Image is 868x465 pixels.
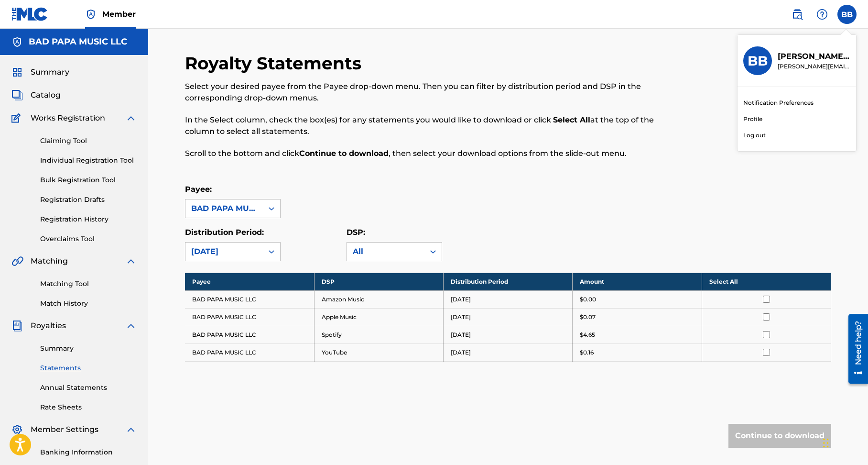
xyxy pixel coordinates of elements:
[299,149,389,158] strong: Continue to download
[444,290,573,308] td: [DATE]
[185,81,683,104] p: Select your desired payee from the Payee drop-down menu. Then you can filter by distribution peri...
[11,89,61,101] a: CatalogCatalog
[29,36,127,47] h5: BAD PAPA MUSIC LLC
[40,343,137,354] a: Summary
[125,255,137,267] img: expand
[580,331,595,339] p: $4.65
[40,155,137,166] a: Individual Registration Tool
[40,402,137,412] a: Rate Sheets
[185,343,314,361] td: BAD PAPA MUSIC LLC
[841,310,868,387] iframe: Resource Center
[788,5,807,24] a: Public Search
[743,115,762,123] a: Profile
[353,246,419,257] div: All
[11,66,23,78] img: Summary
[31,112,105,124] span: Works Registration
[40,279,137,289] a: Matching Tool
[185,185,212,194] label: Payee:
[40,383,137,393] a: Annual Statements
[40,447,137,457] a: Banking Information
[11,89,23,101] img: Catalog
[837,5,857,24] div: User Menu
[743,99,814,107] a: Notification Preferences
[185,148,683,159] p: Scroll to the bottom and click , then select your download options from the slide-out menu.
[40,234,137,244] a: Overclaims Tool
[31,255,68,267] span: Matching
[11,66,69,78] a: SummarySummary
[11,255,23,267] img: Matching
[125,320,137,332] img: expand
[185,308,314,326] td: BAD PAPA MUSIC LLC
[11,7,48,21] img: MLC Logo
[185,114,683,137] p: In the Select column, check the box(es) for any statements you would like to download or click at...
[31,320,66,332] span: Royalties
[40,195,137,205] a: Registration Drafts
[191,203,257,214] div: BAD PAPA MUSIC LLC
[580,348,594,357] p: $0.16
[185,273,314,290] th: Payee
[125,112,137,124] img: expand
[185,326,314,343] td: BAD PAPA MUSIC LLC
[11,320,23,332] img: Royalties
[314,290,443,308] td: Amazon Music
[748,53,768,69] h3: BB
[31,424,98,435] span: Member Settings
[314,273,443,290] th: DSP
[102,9,136,20] span: Member
[444,273,573,290] th: Distribution Period
[185,53,366,74] h2: Royalty Statements
[11,36,23,48] img: Accounts
[816,9,828,20] img: help
[31,89,61,101] span: Catalog
[40,214,137,224] a: Registration History
[444,343,573,361] td: [DATE]
[823,429,829,457] div: Drag
[792,9,803,20] img: search
[185,290,314,308] td: BAD PAPA MUSIC LLC
[743,131,766,140] p: Log out
[444,326,573,343] td: [DATE]
[40,136,137,146] a: Claiming Tool
[31,66,69,78] span: Summary
[40,299,137,309] a: Match History
[40,175,137,185] a: Bulk Registration Tool
[444,308,573,326] td: [DATE]
[11,112,24,124] img: Works Registration
[191,246,257,257] div: [DATE]
[40,363,137,373] a: Statements
[125,424,137,435] img: expand
[702,273,831,290] th: Select All
[553,115,590,124] strong: Select All
[314,326,443,343] td: Spotify
[85,9,97,20] img: Top Rightsholder
[573,273,702,290] th: Amount
[778,51,850,62] p: Bob Bojorquez
[314,343,443,361] td: YouTube
[580,313,596,321] p: $0.07
[347,228,365,237] label: DSP:
[580,295,596,304] p: $0.00
[314,308,443,326] td: Apple Music
[778,62,850,71] p: bob.bojorquez@gmail.com
[185,228,264,237] label: Distribution Period:
[813,5,832,24] div: Help
[820,419,868,465] iframe: Chat Widget
[11,424,23,435] img: Member Settings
